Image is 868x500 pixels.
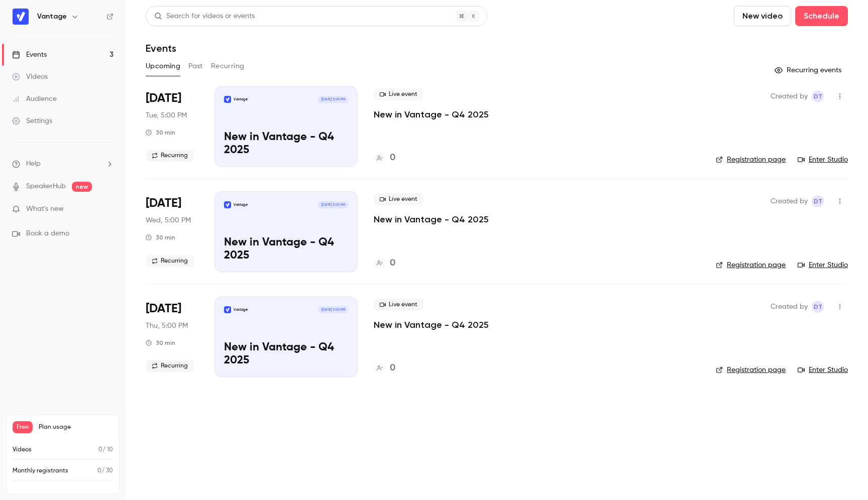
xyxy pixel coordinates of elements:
button: New video [734,6,791,26]
div: Videos [12,72,48,82]
div: Oct 8 Wed, 10:00 AM (America/New York) [146,191,198,272]
span: new [72,182,92,192]
a: Registration page [716,260,786,270]
span: Tue, 5:00 PM [146,110,187,120]
span: Dan Tyler [812,195,824,207]
span: DT [814,90,822,102]
span: Live event [374,299,423,311]
li: help-dropdown-opener [12,159,114,169]
a: Enter Studio [798,260,848,270]
button: Recurring [211,58,245,74]
span: Thu, 5:00 PM [146,321,188,331]
a: New in Vantage - Q4 2025 [374,213,489,225]
span: Help [26,159,41,169]
span: Recurring [146,150,194,162]
span: [DATE] [146,195,181,211]
span: Book a demo [26,228,69,239]
h4: 0 [390,257,395,270]
a: SpeakerHub [26,181,66,192]
span: Live event [374,88,423,100]
p: Videos [13,445,32,454]
span: [DATE] [146,301,181,317]
span: [DATE] 5:00 PM [318,201,348,208]
span: DT [814,301,822,313]
h1: Events [146,42,176,54]
div: Search for videos or events [154,11,255,22]
a: Enter Studio [798,365,848,375]
div: 30 min [146,339,175,347]
span: DT [814,195,822,207]
img: New in Vantage - Q4 2025 [224,201,231,208]
div: Oct 7 Tue, 10:00 AM (America/New York) [146,86,198,167]
a: 0 [374,361,395,375]
div: 30 min [146,129,175,137]
div: Oct 9 Thu, 10:00 AM (America/New York) [146,297,198,377]
p: Vantage [234,307,248,312]
iframe: Noticeable Trigger [101,205,114,214]
p: New in Vantage - Q4 2025 [224,131,348,157]
span: Recurring [146,360,194,372]
a: Registration page [716,155,786,165]
a: New in Vantage - Q4 2025 [374,319,489,331]
span: Free [13,421,33,433]
a: 0 [374,257,395,270]
span: Plan usage [39,423,113,431]
span: Dan Tyler [812,301,824,313]
a: New in Vantage - Q4 2025Vantage[DATE] 5:00 PMNew in Vantage - Q4 2025 [214,297,358,377]
span: 0 [97,468,101,474]
span: [DATE] 5:00 PM [318,306,348,313]
h4: 0 [390,151,395,165]
p: / 30 [97,466,113,475]
button: Past [188,58,203,74]
div: Audience [12,94,57,104]
p: New in Vantage - Q4 2025 [224,236,348,263]
a: Enter Studio [798,155,848,165]
img: New in Vantage - Q4 2025 [224,96,231,103]
span: Recurring [146,255,194,267]
p: Monthly registrants [13,466,68,475]
h6: Vantage [37,12,67,22]
div: Settings [12,116,52,126]
img: Vantage [13,9,29,25]
span: Live event [374,193,423,205]
a: New in Vantage - Q4 2025Vantage[DATE] 5:00 PMNew in Vantage - Q4 2025 [214,86,358,167]
span: Created by [771,90,808,102]
span: 0 [98,447,102,453]
img: New in Vantage - Q4 2025 [224,306,231,313]
span: Wed, 5:00 PM [146,215,191,225]
p: / 10 [98,445,113,454]
button: Upcoming [146,58,180,74]
span: What's new [26,204,64,214]
button: Recurring events [770,62,848,78]
p: Vantage [234,97,248,102]
a: New in Vantage - Q4 2025Vantage[DATE] 5:00 PMNew in Vantage - Q4 2025 [214,191,358,272]
a: 0 [374,151,395,165]
p: Vantage [234,202,248,207]
div: 30 min [146,233,175,241]
span: Created by [771,301,808,313]
span: [DATE] 5:00 PM [318,96,348,103]
button: Schedule [795,6,848,26]
a: Registration page [716,365,786,375]
a: New in Vantage - Q4 2025 [374,108,489,120]
span: Created by [771,195,808,207]
div: Events [12,50,47,60]
p: New in Vantage - Q4 2025 [224,341,348,367]
span: [DATE] [146,90,181,106]
h4: 0 [390,361,395,375]
span: Dan Tyler [812,90,824,102]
